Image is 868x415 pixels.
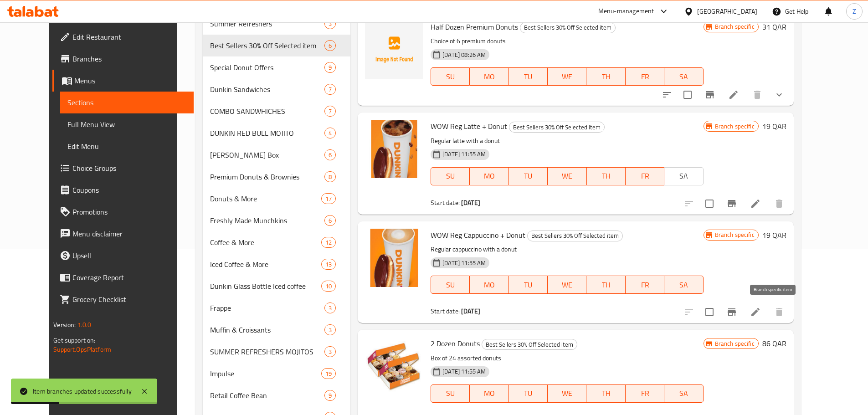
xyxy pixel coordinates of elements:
[210,346,324,357] span: SUMMER REFRESHERS MOJITOS
[591,169,622,183] span: TH
[439,367,489,376] span: [DATE] 11:55 AM
[431,119,507,133] span: WOW Reg Latte + Donut
[586,384,625,403] button: TH
[365,20,423,79] img: Half Dozen Premium Donuts
[768,84,790,106] button: show more
[431,167,470,185] button: SU
[210,128,324,138] span: DUNKIN RED BULL MOJITO
[431,384,470,403] button: SU
[664,384,703,403] button: SA
[325,348,335,356] span: 3
[470,276,508,294] button: MO
[203,56,350,78] div: Special Donut Offers9
[321,259,336,270] div: items
[768,301,790,323] button: delete
[74,75,186,86] span: Menus
[210,106,324,117] div: COMBO SANDWHICHES
[203,35,350,56] div: Best Sellers 30% Off Selected item6
[513,70,544,83] span: TU
[509,122,604,133] span: Best Sellers 30% Off Selected item
[762,120,786,133] h6: 19 QAR
[325,63,335,72] span: 9
[439,51,489,59] span: [DATE] 08:26 AM
[324,149,336,160] div: items
[67,119,186,130] span: Full Menu View
[520,22,615,33] span: Best Sellers 30% Off Selected item
[664,276,703,294] button: SA
[52,288,194,310] a: Grocery Checklist
[721,301,743,323] button: Branch-specific-item
[52,266,194,288] a: Coverage Report
[72,228,186,239] span: Menu disclaimer
[60,113,194,135] a: Full Menu View
[551,70,583,83] span: WE
[52,26,194,48] a: Edit Restaurant
[513,387,544,400] span: TU
[203,341,350,363] div: SUMMER REFRESHERS MOJITOS3
[210,149,324,160] div: Dunkin Joe Box
[210,324,324,335] span: Muffin & Croissants
[548,276,586,294] button: WE
[210,84,324,95] span: Dunkin Sandwiches
[322,195,335,203] span: 17
[53,343,111,355] a: Support.OpsPlatform
[513,278,544,292] span: TU
[72,53,186,64] span: Branches
[210,368,321,379] span: Impulse
[210,149,324,160] span: [PERSON_NAME] Box
[72,206,186,217] span: Promotions
[473,169,505,183] span: MO
[762,229,786,241] h6: 19 QAR
[60,135,194,157] a: Edit Menu
[210,215,324,226] span: Freshly Made Munchkins
[52,245,194,266] a: Upsell
[203,297,350,319] div: Frappe3
[72,163,186,174] span: Choice Groups
[431,228,525,242] span: WOW Reg Cappuccino + Donut
[598,6,654,17] div: Menu-management
[711,122,758,131] span: Branch specific
[699,84,721,106] button: Branch-specific-item
[324,18,336,29] div: items
[77,319,92,331] span: 1.0.0
[470,167,508,185] button: MO
[210,193,321,204] span: Donuts & More
[509,67,548,86] button: TU
[470,384,508,403] button: MO
[210,171,324,182] span: Premium Donuts & Brownies
[697,6,757,16] div: [GEOGRAPHIC_DATA]
[53,334,95,346] span: Get support on:
[431,305,460,317] span: Start date:
[431,36,703,47] p: Choice of 6 premium donuts
[365,337,423,395] img: 2 Dozen Donuts
[629,70,661,83] span: FR
[590,387,621,400] span: TH
[750,307,761,318] a: Edit menu item
[774,89,785,100] svg: Show Choices
[509,167,548,185] button: TU
[551,278,583,292] span: WE
[325,304,335,313] span: 3
[365,120,423,178] img: WOW Reg Latte + Donut
[439,150,489,159] span: [DATE] 11:55 AM
[746,84,768,106] button: delete
[482,339,577,350] span: Best Sellers 30% Off Selected item
[203,384,350,406] div: Retail Coffee Bean9
[325,216,335,225] span: 6
[210,281,321,292] div: Dunkin Glass Bottle Iced coffee
[668,169,699,183] span: SA
[664,167,703,185] button: SA
[700,194,719,213] span: Select to update
[324,171,336,182] div: items
[626,384,664,403] button: FR
[435,387,466,400] span: SU
[435,70,466,83] span: SU
[711,339,758,348] span: Branch specific
[324,390,336,401] div: items
[52,48,194,70] a: Branches
[322,369,335,378] span: 19
[656,84,678,106] button: sort-choices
